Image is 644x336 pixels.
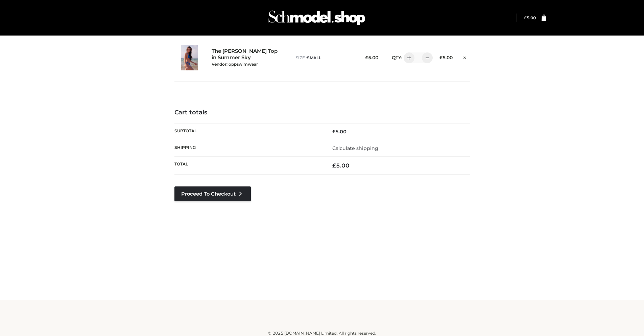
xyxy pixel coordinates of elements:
[439,55,443,60] span: £
[307,55,321,60] span: SMALL
[385,52,428,63] div: QTY:
[524,15,527,20] span: £
[524,15,536,20] a: £5.00
[174,140,322,156] th: Shipping
[439,55,453,60] bdi: 5.00
[332,129,335,135] span: £
[365,55,378,60] bdi: 5.00
[332,145,378,151] a: Calculate shipping
[212,48,281,67] a: The [PERSON_NAME] Top in Summer SkyVendor: oppswimwear
[212,62,258,67] small: Vendor: oppswimwear
[174,123,322,140] th: Subtotal
[459,52,470,61] a: Remove this item
[296,55,354,61] p: size :
[332,129,347,135] bdi: 5.00
[174,109,470,116] h4: Cart totals
[524,15,536,20] bdi: 5.00
[174,157,322,175] th: Total
[332,162,336,169] span: £
[365,55,368,60] span: £
[174,186,251,201] a: Proceed to Checkout
[266,4,367,31] img: Schmodel Admin 964
[332,162,350,169] bdi: 5.00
